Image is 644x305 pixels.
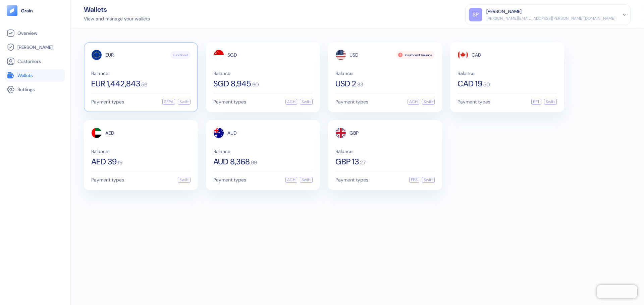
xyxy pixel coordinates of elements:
span: Payment types [91,177,124,182]
iframe: Chatra live chat [597,285,637,298]
a: Customers [7,57,63,65]
span: GBP 13 [335,158,359,166]
span: USD [350,53,359,57]
span: Payment types [335,99,368,104]
span: SGD [227,53,237,57]
div: Swift [300,177,313,183]
span: Balance [335,71,435,76]
div: [PERSON_NAME] [486,8,522,15]
img: logo-tablet-V2.svg [7,5,17,16]
div: ACH [408,99,419,105]
span: USD 2 [335,80,356,88]
span: Settings [17,86,35,93]
span: . 27 [359,160,366,165]
span: Balance [91,149,191,154]
span: AUD 8,368 [213,158,250,166]
div: Swift [422,99,435,105]
span: . 99 [250,160,257,165]
span: Balance [91,71,191,76]
div: Swift [422,177,435,183]
div: SP [469,8,482,21]
span: CAD 19 [458,80,482,88]
span: EUR [105,53,114,57]
span: Customers [17,58,41,65]
span: Payment types [458,99,490,104]
span: EUR 1,442,843 [91,80,140,88]
span: GBP [350,131,359,135]
div: Insufficient balance [396,51,435,59]
span: Balance [335,149,435,154]
span: . 19 [117,160,122,165]
div: ACH [285,99,297,105]
span: AED [105,131,114,135]
span: . 50 [482,82,490,87]
span: [PERSON_NAME] [17,44,53,51]
a: Wallets [7,71,63,79]
span: AUD [227,131,237,135]
a: Settings [7,85,63,93]
div: FPS [409,177,419,183]
span: Overview [17,30,37,36]
span: CAD [472,53,481,57]
div: EFT [531,99,541,105]
div: [PERSON_NAME][EMAIL_ADDRESS][PERSON_NAME][DOMAIN_NAME] [486,15,615,21]
span: Payment types [213,177,246,182]
span: AED 39 [91,158,117,166]
span: Balance [213,149,313,154]
span: Wallets [17,72,33,79]
span: Balance [458,71,557,76]
a: Overview [7,29,63,37]
span: Payment types [91,99,124,104]
div: Wallets [84,6,150,13]
div: ACH [285,177,297,183]
div: Swift [544,99,557,105]
div: Swift [300,99,313,105]
div: Swift [178,177,191,183]
div: View and manage your wallets [84,15,150,22]
span: Balance [213,71,313,76]
span: . 56 [140,82,147,87]
a: [PERSON_NAME] [7,43,63,51]
span: SGD 8,945 [213,80,251,88]
span: . 60 [251,82,259,87]
span: Payment types [335,177,368,182]
div: Swift [178,99,191,105]
span: Payment types [213,99,246,104]
img: logo [21,8,33,13]
div: SEPA [162,99,175,105]
span: Functional [173,53,188,58]
span: . 83 [356,82,363,87]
